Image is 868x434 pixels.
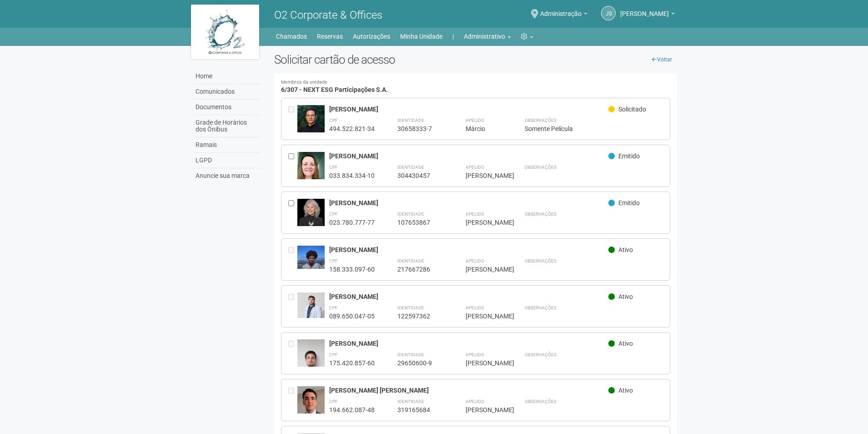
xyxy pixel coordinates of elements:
[618,152,640,160] span: Emitido
[281,80,671,93] h4: 6/307 - NEXT ESG Participações S.A.
[297,199,325,241] img: user.jpg
[329,359,375,367] div: 175.420.857-60
[466,312,502,320] div: [PERSON_NAME]
[525,125,663,133] div: Somente Película
[525,305,557,310] strong: Observações
[618,106,646,113] span: Solicitado
[397,305,424,310] strong: Identidade
[329,246,609,254] div: [PERSON_NAME]
[620,11,675,19] a: [PERSON_NAME]
[618,387,633,394] span: Ativo
[466,406,502,414] div: [PERSON_NAME]
[329,386,609,394] div: [PERSON_NAME] [PERSON_NAME]
[466,359,502,367] div: [PERSON_NAME]
[329,265,375,273] div: 158.333.097-60
[329,305,338,310] strong: CPF
[329,199,609,207] div: [PERSON_NAME]
[288,293,297,320] div: Entre em contato com a Aministração para solicitar o cancelamento ou 2a via
[525,352,557,357] strong: Observações
[466,258,484,263] strong: Apelido
[329,293,609,301] div: [PERSON_NAME]
[618,340,633,347] span: Ativo
[297,246,325,269] img: user.jpg
[274,9,382,21] span: O2 Corporate & Offices
[540,11,587,19] a: Administração
[466,265,502,273] div: [PERSON_NAME]
[274,53,677,66] h2: Solicitar cartão de acesso
[329,165,338,170] strong: CPF
[329,312,375,320] div: 089.650.047-05
[525,212,557,217] strong: Observações
[647,53,677,66] a: Voltar
[525,165,557,170] strong: Observações
[525,258,557,263] strong: Observações
[464,30,511,43] a: Administrativo
[397,165,424,170] strong: Identidade
[466,399,484,404] strong: Apelido
[193,137,261,153] a: Ramais
[288,246,297,273] div: Entre em contato com a Aministração para solicitar o cancelamento ou 2a via
[317,30,343,43] a: Reservas
[521,30,533,43] a: Configurações
[297,293,325,318] img: user.jpg
[397,125,443,133] div: 30658333-7
[397,258,424,263] strong: Identidade
[397,172,443,180] div: 304430457
[329,105,609,113] div: [PERSON_NAME]
[466,125,502,133] div: Márcio
[329,172,375,180] div: 033.834.334-10
[193,84,261,100] a: Comunicados
[297,152,325,188] img: user.jpg
[329,406,375,414] div: 194.662.087-48
[329,218,375,227] div: 023.780.777-77
[297,386,325,423] img: user.jpg
[397,359,443,367] div: 29650600-9
[276,30,307,43] a: Chamados
[540,1,582,17] span: Administração
[397,212,424,217] strong: Identidade
[525,118,557,123] strong: Observações
[397,406,443,414] div: 319165684
[288,386,297,414] div: Entre em contato com a Aministração para solicitar o cancelamento ou 2a via
[397,312,443,320] div: 122597362
[466,218,502,227] div: [PERSON_NAME]
[466,305,484,310] strong: Apelido
[400,30,442,43] a: Minha Unidade
[397,399,424,404] strong: Identidade
[329,352,338,357] strong: CPF
[466,172,502,180] div: [PERSON_NAME]
[288,105,297,133] div: Entre em contato com a Aministração para solicitar o cancelamento ou 2a via
[193,100,261,115] a: Documentos
[193,168,261,183] a: Anuncie sua marca
[618,246,633,253] span: Ativo
[329,212,338,217] strong: CPF
[191,5,259,59] img: logo.jpg
[297,339,325,376] img: user.jpg
[397,352,424,357] strong: Identidade
[601,6,616,20] a: JS
[193,115,261,137] a: Grade de Horários dos Ônibus
[329,118,338,123] strong: CPF
[466,352,484,357] strong: Apelido
[297,105,325,132] img: user.jpg
[397,118,424,123] strong: Identidade
[620,1,669,17] span: Jeferson Souza
[397,218,443,227] div: 107653867
[329,399,338,404] strong: CPF
[329,339,609,348] div: [PERSON_NAME]
[525,399,557,404] strong: Observações
[466,165,484,170] strong: Apelido
[329,258,338,263] strong: CPF
[618,293,633,300] span: Ativo
[466,212,484,217] strong: Apelido
[281,80,671,85] small: Membros da unidade
[466,118,484,123] strong: Apelido
[193,69,261,84] a: Home
[397,265,443,273] div: 217667286
[288,339,297,367] div: Entre em contato com a Aministração para solicitar o cancelamento ou 2a via
[353,30,390,43] a: Autorizações
[452,30,454,43] a: |
[193,153,261,168] a: LGPD
[329,152,609,160] div: [PERSON_NAME]
[618,199,640,207] span: Emitido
